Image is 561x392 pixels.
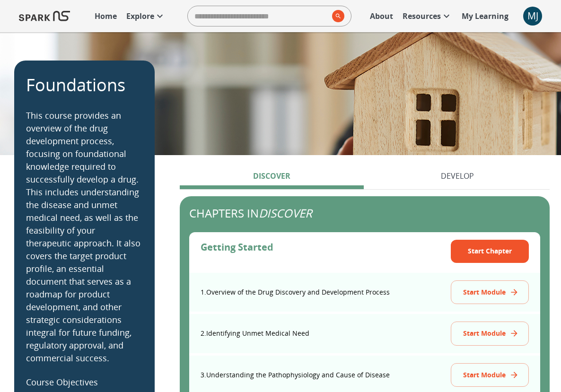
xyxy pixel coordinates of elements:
h5: Chapters in [189,206,540,221]
button: Start Chapter [451,240,529,263]
button: Start Module [451,280,529,305]
p: 3 . Understanding the Pathophysiology and Cause of Disease [201,370,390,380]
a: My Learning [457,6,514,26]
p: This course provides an overview of the drug development process, focusing on foundational knowle... [26,109,143,365]
button: Start Module [451,363,529,387]
p: 1 . Overview of the Drug Discovery and Development Process [201,287,390,297]
div: MJ [523,7,542,26]
button: Start Module [451,322,529,346]
p: My Learning [462,10,508,22]
p: Course Objectives [26,376,143,389]
p: About [370,10,393,22]
p: Discover [253,170,290,182]
a: About [365,6,398,26]
button: account of current user [523,7,542,26]
p: Home [95,10,117,22]
p: 2 . Identifying Unmet Medical Need [201,329,309,338]
p: Develop [441,170,474,182]
h6: Getting Started [201,240,273,263]
a: Home [90,6,122,26]
i: Discover [259,205,312,221]
p: Explore [126,10,154,22]
button: search [328,6,344,26]
p: Foundations [26,72,125,98]
a: Explore [122,6,170,26]
p: Resources [403,10,441,22]
a: Resources [398,6,457,26]
img: Logo of SPARK at Stanford [19,5,70,27]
